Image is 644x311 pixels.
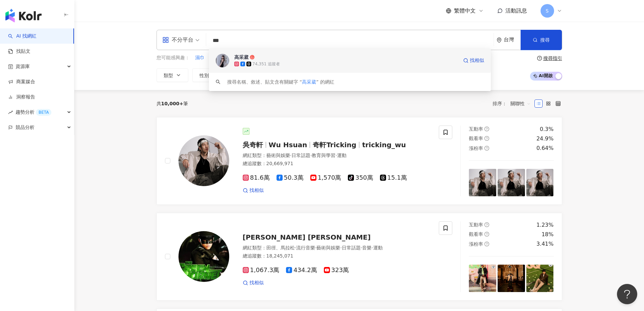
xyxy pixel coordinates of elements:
span: · [310,153,312,158]
div: 不分平台 [162,35,193,45]
a: 洞察報告 [8,94,35,101]
span: 運動 [373,245,383,250]
div: 搜尋名稱、敘述、貼文含有關鍵字 “ ” 的網紅 [227,78,334,86]
span: 教育與學習 [312,153,335,158]
a: 找相似 [463,54,484,67]
span: 日常話題 [342,245,361,250]
span: 資源庫 [16,59,30,74]
span: 找相似 [249,187,264,194]
img: logo [5,9,42,22]
a: searchAI 找網紅 [8,33,37,40]
div: 0.64% [536,145,554,152]
span: 10,000+ [161,101,184,106]
div: 18% [542,231,554,238]
span: 漲粉率 [469,241,483,247]
div: 台灣 [504,37,521,43]
span: 繁體中文 [454,7,476,15]
div: 74,351 追蹤者 [253,61,280,67]
span: 關聯性 [510,98,531,109]
div: 3.41% [536,240,554,248]
span: 觀看率 [469,231,483,237]
span: 田徑、馬拉松 [266,245,295,250]
span: 高采葳 [302,79,316,85]
span: 漲粉率 [469,146,483,151]
span: 您可能感興趣： [157,54,190,61]
img: post-image [469,265,496,292]
span: Wu Hsuan [269,141,307,149]
span: appstore [162,37,169,43]
span: 藝術與娛樂 [266,153,290,158]
span: 類型 [164,73,173,78]
div: 搜尋指引 [543,55,562,61]
span: 1,067.3萬 [243,267,280,274]
div: 共 筆 [157,101,188,106]
div: 總追蹤數 ： 20,669,971 [243,160,431,167]
span: 音樂 [362,245,372,250]
span: · [295,245,296,250]
a: 找貼文 [8,48,30,55]
img: post-image [526,169,554,196]
span: [PERSON_NAME] [PERSON_NAME] [243,233,371,241]
span: 藝術與娛樂 [316,245,340,250]
span: 運動 [337,153,347,158]
img: KOL Avatar [178,135,229,186]
img: KOL Avatar [178,231,229,282]
span: 觀看率 [469,136,483,141]
span: question-circle [484,136,489,141]
span: question-circle [484,127,489,131]
span: 活動訊息 [505,7,527,14]
span: question-circle [484,146,489,151]
div: 高采葳 [234,54,248,61]
span: rise [8,110,13,115]
span: search [216,80,220,84]
span: 434.2萬 [286,267,317,274]
span: S [546,7,549,15]
span: 15.1萬 [380,174,407,181]
span: 81.6萬 [243,174,270,181]
span: 吳奇軒 [243,141,263,149]
span: 趨勢分析 [16,105,51,120]
a: 商案媒合 [8,79,35,85]
span: · [340,245,341,250]
span: · [335,153,337,158]
img: post-image [469,169,496,196]
span: 互動率 [469,126,483,132]
img: post-image [526,265,554,292]
a: 找相似 [243,187,264,194]
button: 類型 [157,68,188,82]
div: 網紅類型 ： [243,152,431,159]
div: 24.9% [536,135,554,142]
a: KOL Avatar[PERSON_NAME] [PERSON_NAME]網紅類型：田徑、馬拉松·流行音樂·藝術與娛樂·日常話題·音樂·運動總追蹤數：18,245,0711,067.3萬434.... [157,213,562,301]
span: question-circle [484,222,489,227]
button: 濕巾 [195,54,205,62]
span: question-circle [484,242,489,246]
span: 性別 [199,73,209,78]
span: 350萬 [348,174,373,181]
span: 找相似 [249,280,264,286]
span: · [361,245,362,250]
span: question-circle [537,56,542,61]
button: 搜尋 [521,30,562,50]
iframe: Help Scout Beacon - Open [617,284,637,304]
span: 日常話題 [291,153,310,158]
img: KOL Avatar [216,54,229,67]
span: 競品分析 [16,120,34,135]
span: · [290,153,291,158]
span: 323萬 [324,267,349,274]
div: BETA [36,109,51,116]
button: 性別 [192,68,224,82]
a: KOL Avatar吳奇軒Wu Hsuan奇軒Trickingtricking_wu網紅類型：藝術與娛樂·日常話題·教育與學習·運動總追蹤數：20,669,97181.6萬50.3萬1,570萬... [157,117,562,205]
span: environment [497,38,502,43]
span: tricking_wu [362,141,406,149]
span: 互動率 [469,222,483,227]
div: 排序： [493,98,534,109]
span: 濕巾 [195,54,205,61]
span: 搜尋 [540,37,550,43]
span: · [315,245,316,250]
span: 奇軒Tricking [313,141,356,149]
div: 0.3% [540,126,554,133]
span: question-circle [484,232,489,237]
img: post-image [498,169,525,196]
a: 找相似 [243,280,264,286]
span: 流行音樂 [296,245,315,250]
